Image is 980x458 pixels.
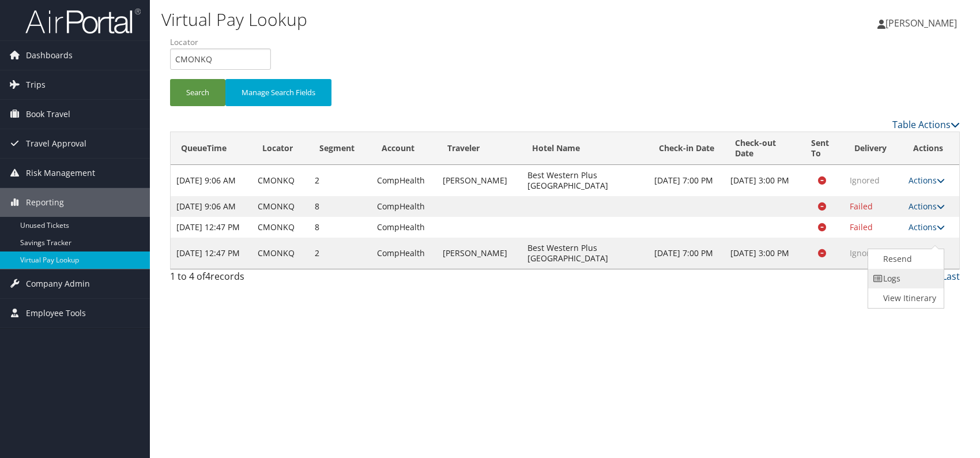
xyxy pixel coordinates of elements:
[942,270,960,283] a: Last
[252,217,309,238] td: CMONKQ
[885,17,957,29] span: [PERSON_NAME]
[171,196,252,217] td: [DATE] 9:06 AM
[26,70,46,99] span: Trips
[26,41,73,70] span: Dashboards
[850,222,873,232] span: Failed
[371,238,437,269] td: CompHealth
[171,132,252,165] th: QueueTime: activate to sort column ascending
[850,175,880,186] span: Ignored
[309,165,371,196] td: 2
[437,132,522,165] th: Traveler: activate to sort column ascending
[225,79,331,106] button: Manage Search Fields
[26,100,70,129] span: Book Travel
[25,7,141,35] img: airportal-logo.png
[877,6,968,40] a: [PERSON_NAME]
[171,238,252,269] td: [DATE] 12:47 PM
[437,238,522,269] td: [PERSON_NAME]
[371,132,437,165] th: Account: activate to sort column ascending
[522,165,649,196] td: Best Western Plus [GEOGRAPHIC_DATA]
[161,7,699,32] h1: Virtual Pay Lookup
[903,132,959,165] th: Actions
[909,175,945,186] a: Actions
[850,247,880,258] span: Ignored
[801,132,843,165] th: Sent To: activate to sort column ascending
[309,196,371,217] td: 8
[725,238,801,269] td: [DATE] 3:00 PM
[371,217,437,238] td: CompHealth
[725,132,801,165] th: Check-out Date: activate to sort column ascending
[371,196,437,217] td: CompHealth
[171,217,252,238] td: [DATE] 12:47 PM
[309,217,371,238] td: 8
[252,132,309,165] th: Locator: activate to sort column ascending
[649,132,725,165] th: Check-in Date: activate to sort column ascending
[909,247,945,258] a: Actions
[909,222,945,232] a: Actions
[309,132,371,165] th: Segment: activate to sort column ascending
[252,238,309,269] td: CMONKQ
[309,238,371,269] td: 2
[170,36,280,48] label: Locator
[371,165,437,196] td: CompHealth
[868,249,941,269] a: Resend
[26,129,86,158] span: Travel Approval
[252,196,309,217] td: CMONKQ
[205,270,210,283] span: 4
[868,288,941,308] a: View Itinerary
[868,269,941,288] a: Logs
[252,165,309,196] td: CMONKQ
[26,269,90,298] span: Company Admin
[522,132,649,165] th: Hotel Name: activate to sort column ascending
[170,79,225,106] button: Search
[437,165,522,196] td: [PERSON_NAME]
[892,118,960,131] a: Table Actions
[26,159,95,187] span: Risk Management
[850,201,873,212] span: Failed
[26,188,64,217] span: Reporting
[909,201,945,212] a: Actions
[649,238,725,269] td: [DATE] 7:00 PM
[725,165,801,196] td: [DATE] 3:00 PM
[170,269,355,289] div: 1 to 4 of records
[171,165,252,196] td: [DATE] 9:06 AM
[522,238,649,269] td: Best Western Plus [GEOGRAPHIC_DATA]
[844,132,903,165] th: Delivery: activate to sort column ascending
[649,165,725,196] td: [DATE] 7:00 PM
[26,299,86,328] span: Employee Tools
